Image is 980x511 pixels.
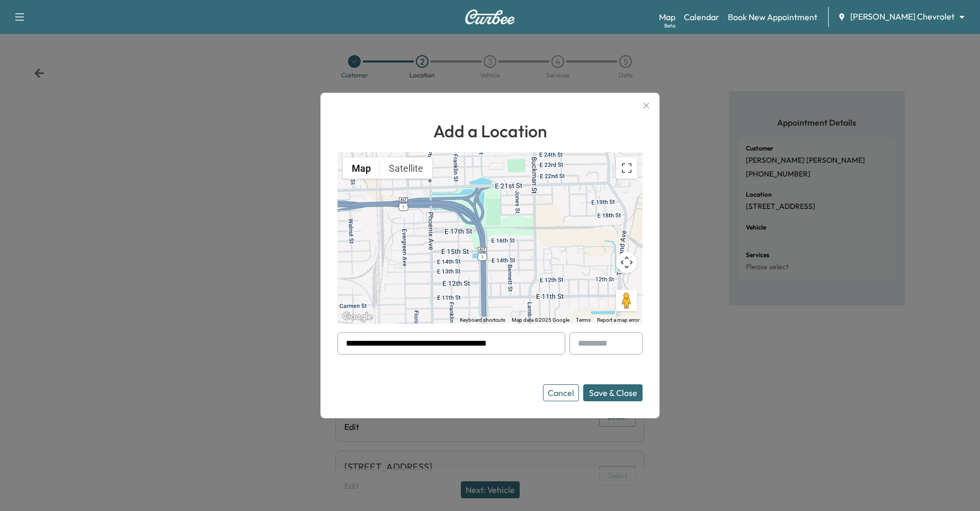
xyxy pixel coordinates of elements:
[583,384,643,401] button: Save & Close
[337,118,643,144] h1: Add a Location
[576,317,591,323] a: Terms (opens in new tab)
[616,157,637,179] button: Toggle fullscreen view
[543,384,579,401] button: Cancel
[850,11,955,23] span: [PERSON_NAME] Chevrolet
[616,252,637,273] button: Map camera controls
[343,157,380,179] button: Show street map
[616,290,637,311] button: Drag Pegman onto the map to open Street View
[340,310,375,324] a: Open this area in Google Maps (opens a new window)
[597,317,639,323] a: Report a map error
[512,317,569,323] span: Map data ©2025 Google
[664,22,675,30] div: Beta
[380,157,432,179] button: Show satellite imagery
[728,11,817,23] a: Book New Appointment
[659,11,675,23] a: MapBeta
[684,11,719,23] a: Calendar
[340,310,375,324] img: Google
[465,10,515,24] img: Curbee Logo
[460,316,505,324] button: Keyboard shortcuts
